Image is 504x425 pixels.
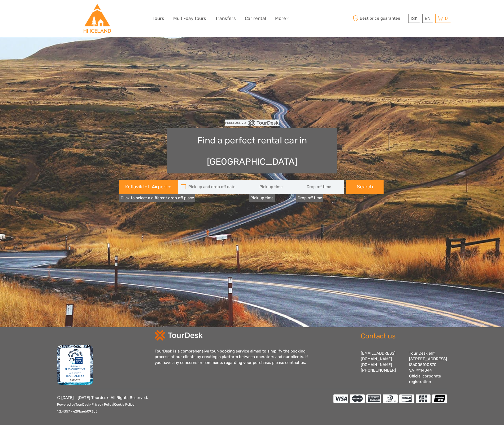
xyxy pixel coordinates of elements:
[296,180,344,194] input: Drop off time
[346,180,384,194] button: Search
[411,16,418,21] span: ISK
[75,402,90,406] a: TourDesk
[444,16,449,21] span: 0
[178,180,250,194] input: Pick up and drop off date
[215,15,236,22] a: Transfers
[351,14,407,23] span: Best price guarantee
[249,180,297,194] input: Pick up time
[57,409,98,413] small: 1.2.4357 - e29baeb093b5
[361,362,392,367] a: [DOMAIN_NAME]
[173,15,206,22] a: Multi-day tours
[245,15,266,22] a: Car rental
[57,345,93,385] img: fms.png
[225,120,279,126] img: PurchaseViaTourDesk.png
[409,351,447,385] div: Tour Desk ehf. [STREET_ADDRESS] IS6005100370 VAT#114044
[114,402,134,406] a: Cookie Policy
[167,128,337,173] h1: Find a perfect rental car in [GEOGRAPHIC_DATA]
[361,332,447,341] h2: Contact us
[249,194,275,202] label: Pick up time
[409,374,441,384] a: Official corporate registration
[155,348,314,365] div: TourDesk is a comprehensive tour-booking service aimed to simplify the booking process of our cli...
[422,14,433,23] div: EN
[119,194,195,202] a: Click to select a different drop off place
[155,330,203,341] img: td-logo-white.png
[119,180,178,194] button: Keflavík Int. Airport
[361,351,404,385] div: [EMAIL_ADDRESS][DOMAIN_NAME] [PHONE_NUMBER]
[153,15,164,22] a: Tours
[333,394,447,403] img: accepted cards
[125,184,167,190] span: Keflavík Int. Airport
[83,4,112,33] img: Hostelling International
[92,402,113,406] a: Privacy Policy
[57,402,134,406] small: Powered by - |
[296,194,323,202] label: Drop off time
[57,394,148,415] p: © [DATE] - [DATE] Tourdesk. All Rights Reserved.
[275,15,289,22] a: More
